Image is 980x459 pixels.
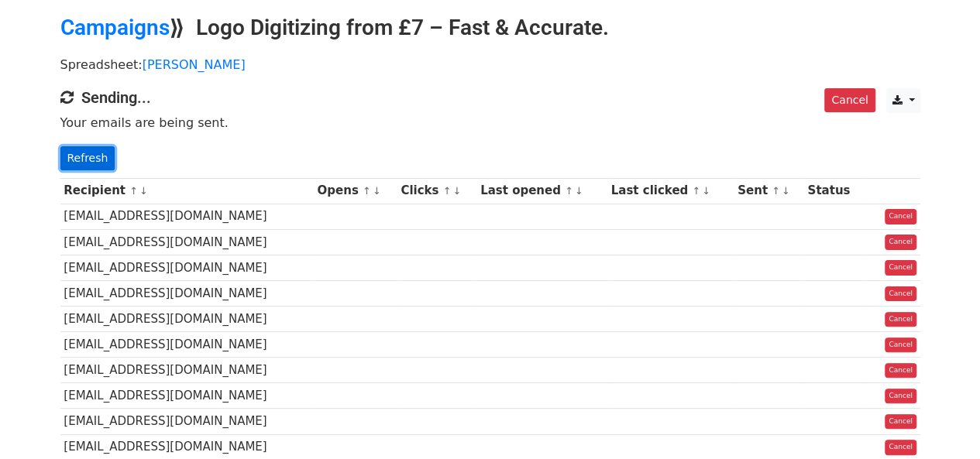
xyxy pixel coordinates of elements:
td: [EMAIL_ADDRESS][DOMAIN_NAME] [60,255,314,280]
a: ↓ [782,185,790,197]
p: Your emails are being sent. [60,115,920,131]
a: ↓ [452,185,461,197]
th: Sent [734,178,803,204]
h4: Sending... [60,88,920,107]
a: ↑ [363,185,371,197]
td: [EMAIL_ADDRESS][DOMAIN_NAME] [60,383,314,409]
a: ↑ [443,185,452,197]
h2: ⟫ Logo Digitizing from £7 – Fast & Accurate. [60,15,920,41]
a: Cancel [885,337,916,353]
a: ↓ [575,185,583,197]
a: ↑ [772,185,780,197]
a: ↓ [139,185,148,197]
td: [EMAIL_ADDRESS][DOMAIN_NAME] [60,358,314,383]
a: [PERSON_NAME] [143,57,246,72]
td: [EMAIL_ADDRESS][DOMAIN_NAME] [60,280,314,306]
th: Last opened [476,178,607,204]
td: [EMAIL_ADDRESS][DOMAIN_NAME] [60,229,314,255]
a: Cancel [885,235,916,250]
iframe: Chat Widget [903,385,980,459]
td: [EMAIL_ADDRESS][DOMAIN_NAME] [60,409,314,434]
a: Cancel [885,389,916,404]
td: [EMAIL_ADDRESS][DOMAIN_NAME] [60,332,314,358]
th: Recipient [60,178,314,204]
th: Clicks [397,178,476,204]
a: Cancel [885,260,916,276]
th: Last clicked [607,178,734,204]
a: Campaigns [60,15,170,40]
a: Refresh [60,146,115,170]
a: Cancel [885,312,916,327]
a: ↓ [702,185,710,197]
a: Cancel [885,209,916,224]
a: ↑ [129,185,138,197]
td: [EMAIL_ADDRESS][DOMAIN_NAME] [60,307,314,332]
a: Cancel [885,363,916,379]
a: Cancel [885,440,916,455]
td: [EMAIL_ADDRESS][DOMAIN_NAME] [60,204,314,229]
a: ↑ [565,185,573,197]
a: Cancel [885,286,916,302]
a: Cancel [885,414,916,430]
a: ↑ [692,185,700,197]
th: Opens [314,178,397,204]
p: Spreadsheet: [60,57,920,73]
a: ↓ [373,185,381,197]
a: Cancel [824,88,875,112]
th: Status [804,178,865,204]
